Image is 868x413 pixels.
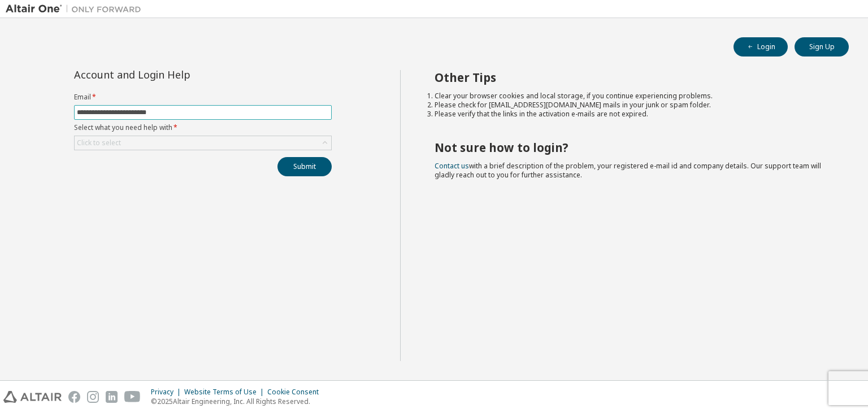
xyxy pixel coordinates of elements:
[795,37,849,56] button: Sign Up
[734,37,788,56] button: Login
[184,388,267,397] div: Website Terms of Use
[124,391,141,403] img: youtube.svg
[3,391,62,403] img: altair_logo.svg
[151,388,184,397] div: Privacy
[435,92,829,101] li: Clear your browser cookies and local storage, if you continue experiencing problems.
[435,70,829,85] h2: Other Tips
[87,391,99,403] img: instagram.svg
[267,388,325,397] div: Cookie Consent
[435,110,829,119] li: Please verify that the links in the activation e-mails are not expired.
[75,136,331,150] div: Click to select
[74,70,280,79] div: Account and Login Help
[151,397,325,406] p: © 2025 Altair Engineering, Inc. All Rights Reserved.
[68,391,80,403] img: facebook.svg
[77,138,121,147] div: Click to select
[277,157,332,176] button: Submit
[106,391,118,403] img: linkedin.svg
[435,161,821,180] span: with a brief description of the problem, your registered e-mail id and company details. Our suppo...
[6,3,147,15] img: Altair One
[74,123,332,132] label: Select what you need help with
[74,93,332,102] label: Email
[435,101,829,110] li: Please check for [EMAIL_ADDRESS][DOMAIN_NAME] mails in your junk or spam folder.
[435,161,469,171] a: Contact us
[435,140,829,155] h2: Not sure how to login?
